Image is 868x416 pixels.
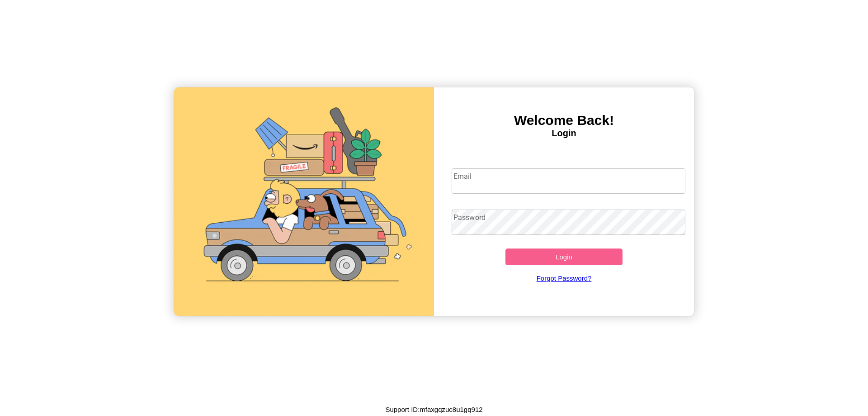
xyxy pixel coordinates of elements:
[434,113,694,128] h3: Welcome Back!
[434,128,694,139] h4: Login
[385,403,482,416] p: Support ID: mfaxgqzuc8u1gq912
[174,87,434,316] img: gif
[505,249,623,265] button: Login
[447,265,681,291] a: Forgot Password?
